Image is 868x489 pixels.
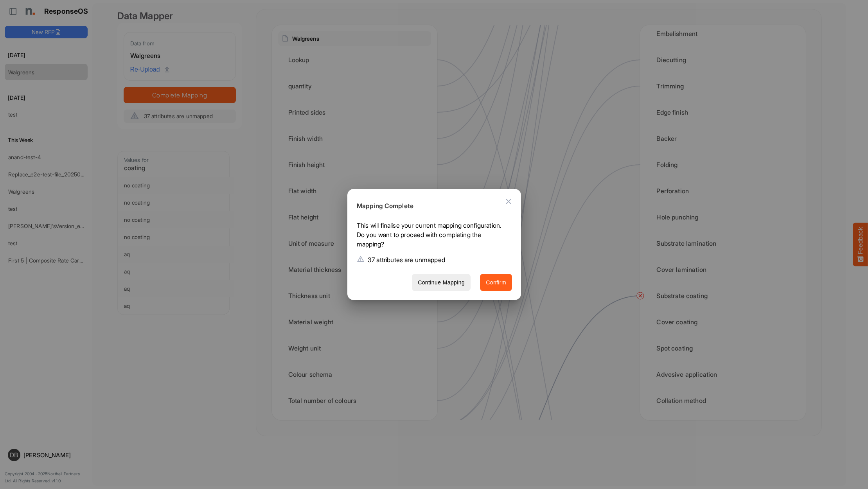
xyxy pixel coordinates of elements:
p: 37 attributes are unmapped [368,255,445,264]
span: Confirm [486,278,506,288]
span: Continue Mapping [418,278,465,288]
button: Confirm [480,274,512,291]
h6: Mapping Complete [357,201,506,211]
button: Continue Mapping [412,274,471,291]
p: This will finalise your current mapping configuration. Do you want to proceed with completing the... [357,221,506,252]
button: Close dialog [499,192,518,211]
